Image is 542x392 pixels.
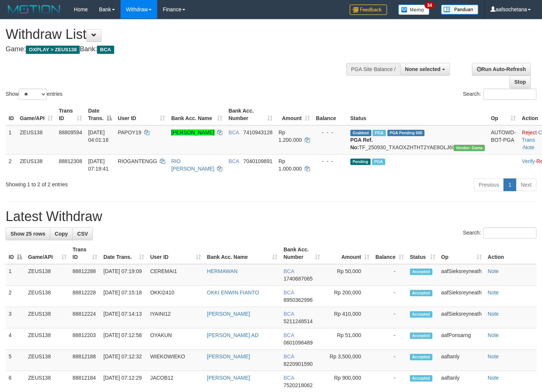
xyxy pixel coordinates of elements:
td: aaftanly [438,350,485,371]
th: Action [485,243,536,264]
span: Copy 8950362996 to clipboard [283,297,313,303]
td: 88812288 [70,264,101,286]
span: CSV [77,231,88,237]
th: User ID: activate to sort column ascending [147,243,204,264]
div: Showing 1 to 2 of 2 entries [6,178,220,188]
td: 88812224 [70,307,101,328]
span: Rp 1.200.000 [278,129,302,143]
span: BCA [283,353,294,359]
th: ID [6,104,17,125]
span: Accepted [410,290,432,296]
th: Op: activate to sort column ascending [488,104,519,125]
span: Copy 7520218062 to clipboard [283,382,313,388]
span: BCA [283,332,294,338]
span: Accepted [410,375,432,382]
td: [DATE] 07:12:58 [100,328,147,350]
span: Accepted [410,333,432,339]
a: Note [523,144,535,150]
span: BCA [283,311,294,317]
td: [DATE] 07:15:18 [100,286,147,307]
th: Bank Acc. Number: activate to sort column ascending [280,243,323,264]
span: Marked by aaftanly [372,159,385,165]
td: Rp 51,000 [323,328,372,350]
h4: Game: Bank: [6,46,354,53]
span: Accepted [410,269,432,275]
a: Verify [522,158,535,164]
label: Search: [463,89,536,100]
span: BCA [283,290,294,295]
span: Grabbed [350,130,371,136]
td: OKKI2410 [147,286,204,307]
a: Copy [50,227,73,240]
span: Vendor URL: https://trx31.1velocity.biz [454,145,485,151]
input: Search: [483,227,536,239]
a: Note [488,353,499,359]
span: Marked by aaftanly [372,130,386,136]
td: OYAKUN [147,328,204,350]
th: User ID: activate to sort column ascending [115,104,168,125]
th: Game/API: activate to sort column ascending [25,243,70,264]
span: Copy 7410943128 to clipboard [243,129,272,135]
h1: Latest Withdraw [6,209,536,224]
th: Trans ID: activate to sort column ascending [56,104,85,125]
th: Trans ID: activate to sort column ascending [70,243,101,264]
td: ZEUS138 [25,286,70,307]
div: - - - [316,129,344,136]
td: - [372,328,407,350]
td: ZEUS138 [25,264,70,286]
td: Rp 50,000 [323,264,372,286]
th: Op: activate to sort column ascending [438,243,485,264]
label: Search: [463,227,536,239]
td: ZEUS138 [17,125,56,154]
a: [PERSON_NAME] [171,129,214,135]
td: TF_250930_TXAOXZHTHT2YAE8OLJ6I [347,125,488,154]
span: OXPLAY > ZEUS138 [26,46,80,54]
a: HERMAWAN [207,268,238,274]
th: Bank Acc. Number: activate to sort column ascending [225,104,275,125]
td: ZEUS138 [25,350,70,371]
span: PGA Pending [387,130,425,136]
div: PGA Site Balance / [346,63,400,76]
th: Amount: activate to sort column ascending [323,243,372,264]
td: 88812203 [70,328,101,350]
span: Copy 8220901590 to clipboard [283,361,313,367]
th: Bank Acc. Name: activate to sort column ascending [168,104,225,125]
td: ZEUS138 [25,307,70,328]
td: Rp 410,000 [323,307,372,328]
span: 88809594 [59,129,82,135]
img: MOTION_logo.png [6,4,63,15]
span: RIOGANTENGG [118,158,157,164]
span: BCA [228,129,239,135]
span: [DATE] 04:01:16 [88,129,109,143]
span: 34 [424,2,435,9]
button: None selected [400,63,450,76]
img: panduan.png [441,4,478,15]
td: WIEKOWIEKO [147,350,204,371]
td: 2 [6,154,17,175]
span: BCA [97,46,114,54]
td: ZEUS138 [17,154,56,175]
td: 88812228 [70,286,101,307]
td: 1 [6,125,17,154]
b: PGA Ref. No: [350,137,373,150]
span: Copy 1740687065 to clipboard [283,276,313,282]
td: aafPonsarng [438,328,485,350]
td: 3 [6,307,25,328]
div: - - - [316,157,344,165]
a: [PERSON_NAME] [207,311,250,317]
td: [DATE] 07:14:13 [100,307,147,328]
td: [DATE] 07:12:32 [100,350,147,371]
a: RIO [PERSON_NAME] [171,158,214,172]
td: Rp 3,500,000 [323,350,372,371]
h1: Withdraw List [6,27,354,42]
span: Show 25 rows [10,231,45,237]
a: Next [516,178,536,191]
td: - [372,286,407,307]
th: Status: activate to sort column ascending [407,243,438,264]
a: [PERSON_NAME] AD [207,332,259,338]
td: 2 [6,286,25,307]
th: Date Trans.: activate to sort column descending [85,104,115,125]
th: Balance [313,104,347,125]
img: Button%20Memo.svg [398,4,430,15]
input: Search: [483,89,536,100]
